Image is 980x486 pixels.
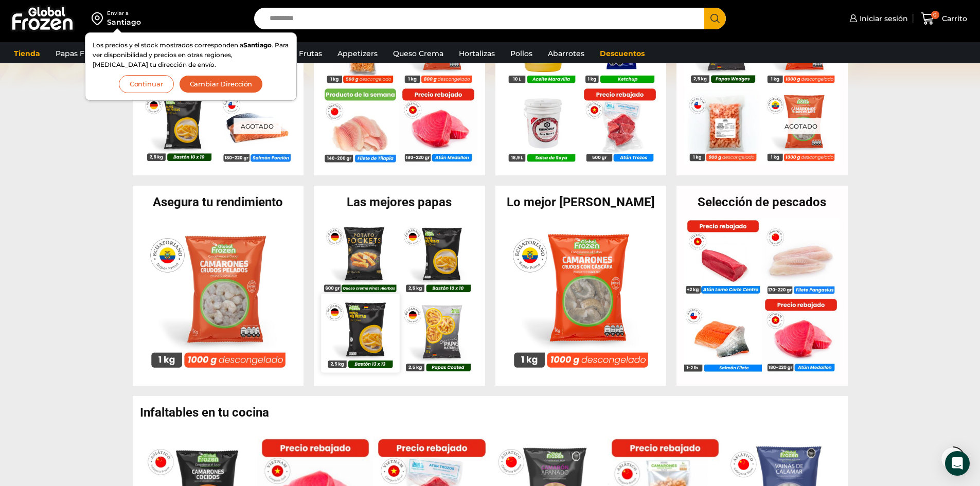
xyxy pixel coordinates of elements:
[314,196,485,208] h2: Las mejores papas
[505,44,538,63] a: Pollos
[543,44,590,63] a: Abarrotes
[107,17,141,27] div: Santiago
[243,41,272,49] strong: Santiago
[595,44,650,63] a: Descuentos
[50,44,105,63] a: Papas Fritas
[918,7,970,31] a: 0 Carrito
[233,118,280,134] p: Agotado
[939,13,967,24] span: Carrito
[704,8,726,29] button: Search button
[107,10,141,17] div: Enviar a
[92,10,107,27] img: address-field-icon.svg
[454,44,500,63] a: Hortalizas
[676,196,848,208] h2: Selección de pescados
[388,44,449,63] a: Queso Crema
[931,11,939,19] span: 0
[9,44,45,63] a: Tienda
[93,40,289,70] p: Los precios y el stock mostrados corresponden a . Para ver disponibilidad y precios en otras regi...
[332,44,383,63] a: Appetizers
[777,118,825,134] p: Agotado
[179,75,263,93] button: Cambiar Dirección
[857,13,908,24] span: Iniciar sesión
[945,451,970,476] div: Open Intercom Messenger
[133,196,304,208] h2: Asegura tu rendimiento
[119,75,174,93] button: Continuar
[847,8,908,29] a: Iniciar sesión
[140,406,848,419] h2: Infaltables en tu cocina
[495,196,667,208] h2: Lo mejor [PERSON_NAME]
